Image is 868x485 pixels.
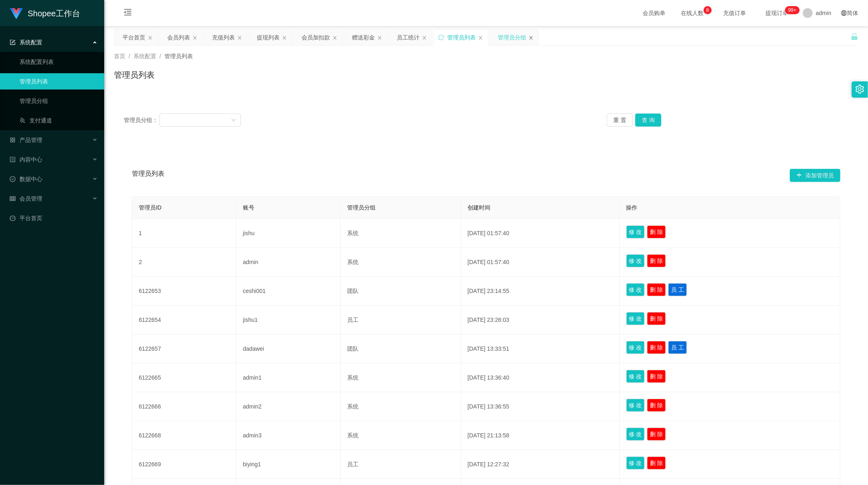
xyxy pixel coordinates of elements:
a: 图标: usergroup-add-o支付通道 [20,112,98,129]
td: admin2 [236,392,341,421]
td: 系统 [341,363,461,392]
td: 系统 [341,219,461,248]
span: 管理员ID [139,204,162,211]
sup: 230 [785,6,800,14]
a: 管理员列表 [20,73,98,90]
span: 产品管理 [10,137,42,143]
span: [DATE] 23:26:03 [468,317,509,323]
span: 管理员分组 [347,204,376,211]
td: 团队 [341,334,461,363]
td: dadawei [236,334,341,363]
td: 6122654 [132,306,236,334]
button: 查 询 [635,114,661,127]
i: 图标: setting [855,85,864,94]
span: 管理员分组： [124,116,160,125]
button: 删 除 [647,341,666,354]
span: [DATE] 13:33:51 [468,345,509,352]
i: 图标: close [529,35,533,40]
td: 6122657 [132,334,236,363]
i: 图标: close [377,35,382,40]
div: 提现列表 [257,30,280,45]
button: 删 除 [647,370,666,383]
button: 修 改 [626,428,645,441]
span: 首页 [114,53,125,59]
td: 团队 [341,277,461,306]
span: 数据中心 [10,176,42,182]
i: 图标: menu-fold [114,0,142,26]
sup: 8 [704,6,712,14]
td: admin1 [236,363,341,392]
i: 图标: check-circle-o [10,176,15,182]
img: logo.9652507e.png [10,8,23,20]
button: 修 改 [626,312,645,325]
td: 员工 [341,450,461,479]
i: 图标: profile [10,157,15,162]
span: [DATE] 13:36:55 [468,403,509,410]
span: [DATE] 01:57:40 [468,259,509,265]
div: 员工统计 [397,30,420,45]
div: 会员列表 [167,30,190,45]
div: 平台首页 [122,30,145,45]
button: 修 改 [626,283,645,296]
td: 1 [132,219,236,248]
i: 图标: close [478,35,483,40]
span: 在线人数 [677,10,708,16]
button: 修 改 [626,225,645,238]
i: 图标: unlock [851,33,858,40]
a: 系统配置列表 [20,54,98,70]
span: 管理员列表 [132,169,164,182]
td: 2 [132,248,236,277]
button: 员 工 [668,341,687,354]
span: 账号 [243,204,254,211]
button: 删 除 [647,225,666,238]
button: 修 改 [626,399,645,412]
button: 员 工 [668,283,687,296]
span: 系统配置 [10,39,42,46]
span: 创建时间 [468,204,490,211]
span: / [160,53,161,59]
div: 管理员列表 [447,30,476,45]
button: 删 除 [647,399,666,412]
span: 会员管理 [10,195,42,202]
span: [DATE] 13:36:40 [468,374,509,381]
td: 系统 [341,248,461,277]
button: 修 改 [626,370,645,383]
i: 图标: down [231,118,236,123]
span: [DATE] 01:57:40 [468,230,509,236]
td: admin [236,248,341,277]
i: 图标: sync [438,35,444,40]
td: 系统 [341,392,461,421]
p: 8 [706,6,709,14]
td: ceshi001 [236,277,341,306]
button: 修 改 [626,341,645,354]
span: 充值订单 [719,10,750,16]
div: 赠送彩金 [352,30,375,45]
span: 系统配置 [133,53,156,59]
button: 删 除 [647,428,666,441]
td: 6122669 [132,450,236,479]
i: 图标: close [332,35,337,40]
i: 图标: close [148,35,153,40]
button: 删 除 [647,457,666,470]
i: 图标: appstore-o [10,137,15,143]
button: 修 改 [626,457,645,470]
i: 图标: close [237,35,242,40]
span: [DATE] 12:27:32 [468,461,509,468]
td: jishu1 [236,306,341,334]
i: 图标: close [422,35,427,40]
h1: 管理员列表 [114,69,155,81]
i: 图标: global [841,10,847,16]
td: 员工 [341,306,461,334]
span: [DATE] 21:13:58 [468,432,509,439]
div: 会员加扣款 [302,30,330,45]
button: 删 除 [647,254,666,267]
td: admin3 [236,421,341,450]
i: 图标: close [282,35,287,40]
a: 管理员分组 [20,93,98,109]
span: 管理员列表 [164,53,193,59]
td: 系统 [341,421,461,450]
a: Shopee工作台 [10,10,80,16]
td: 6122666 [132,392,236,421]
button: 重 置 [607,114,633,127]
div: 管理员分组 [498,30,526,45]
